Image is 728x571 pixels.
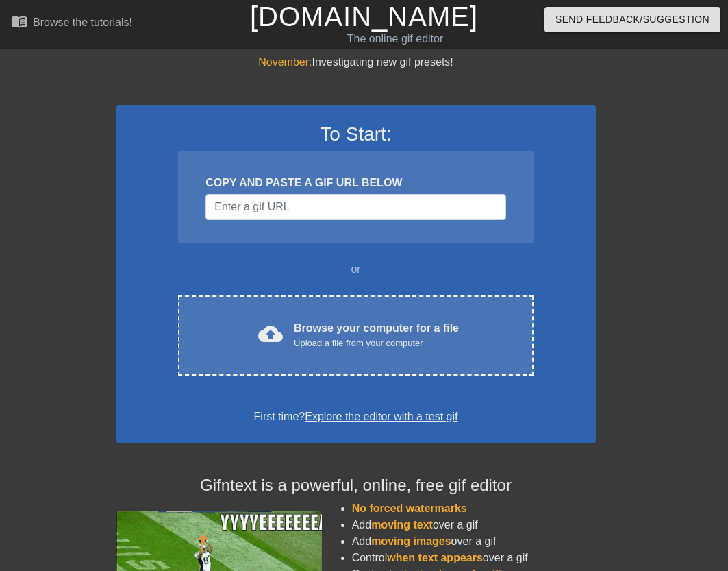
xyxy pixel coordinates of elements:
input: Username [205,194,505,220]
li: Add over a gif [352,533,596,550]
h3: To Start: [134,123,578,146]
button: Send Feedback/Suggestion [544,7,720,32]
a: Browse the tutorials! [11,13,132,34]
div: COPY AND PASTE A GIF URL BELOW [205,175,505,191]
span: November: [258,56,312,68]
h4: Gifntext is a powerful, online, free gif editor [116,476,596,496]
span: menu_book [11,13,27,29]
span: when text appears [387,552,483,563]
div: Browse the tutorials! [33,16,132,28]
div: or [152,261,560,278]
div: Browse your computer for a file [294,320,459,350]
div: The online gif editor [249,31,540,47]
div: Upload a file from your computer [294,337,459,350]
span: No forced watermarks [352,502,467,514]
a: [DOMAIN_NAME] [250,1,478,32]
span: cloud_upload [258,321,283,346]
li: Add over a gif [352,517,596,533]
span: Send Feedback/Suggestion [555,11,710,28]
a: Explore the editor with a test gif [305,411,457,422]
span: moving images [371,535,451,547]
div: First time? [134,409,578,425]
li: Control over a gif [352,550,596,566]
div: Investigating new gif presets! [116,54,596,71]
span: moving text [371,519,433,531]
